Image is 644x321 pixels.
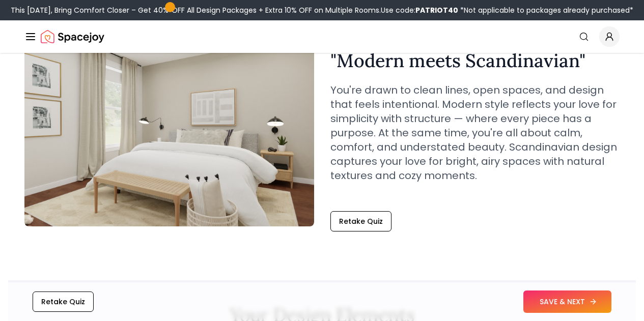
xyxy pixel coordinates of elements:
h2: " Modern meets Scandinavian " [330,50,620,71]
button: Retake Quiz [33,291,94,312]
img: Modern meets Scandinavian Style Example [24,23,314,226]
span: *Not applicable to packages already purchased* [458,5,633,15]
nav: Global [24,20,620,53]
button: Retake Quiz [330,211,391,231]
b: PATRIOT40 [415,5,458,15]
p: You're drawn to clean lines, open spaces, and design that feels intentional. Modern style reflect... [330,83,620,183]
div: This [DATE], Bring Comfort Closer – Get 40% OFF All Design Packages + Extra 10% OFF on Multiple R... [11,5,633,15]
button: SAVE & NEXT [523,290,611,313]
img: Spacejoy Logo [41,26,104,47]
a: Spacejoy [41,26,104,47]
span: Use code: [381,5,458,15]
